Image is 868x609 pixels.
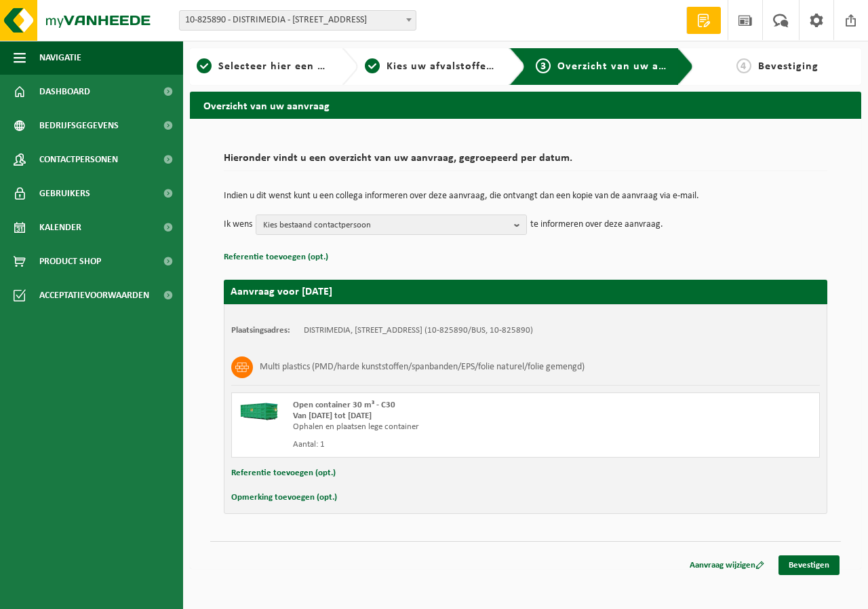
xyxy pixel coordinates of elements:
[778,555,840,575] a: Bevestigen
[190,92,861,118] h2: Overzicht van uw aanvraag
[557,61,701,72] span: Overzicht van uw aanvraag
[260,356,585,378] h3: Multi plastics (PMD/harde kunststoffen/spanbanden/EPS/folie naturel/folie gemengd)
[387,61,573,72] span: Kies uw afvalstoffen en recipiënten
[293,439,580,450] div: Aantal: 1
[39,109,119,143] span: Bedrijfsgegevens
[224,191,827,201] p: Indien u dit wenst kunt u een collega informeren over deze aanvraag, die ontvangt dan een kopie v...
[39,41,81,75] span: Navigatie
[231,326,290,335] strong: Plaatsingsadres:
[224,215,252,235] p: Ik wens
[197,58,212,73] span: 1
[536,58,551,73] span: 3
[39,278,149,312] span: Acceptatievoorwaarden
[179,10,416,31] span: 10-825890 - DISTRIMEDIA - 8700 TIELT, MEULEBEEKSESTEENWEG 20
[39,244,101,278] span: Product Shop
[231,489,337,506] button: Opmerking toevoegen (opt.)
[679,555,774,575] a: Aanvraag wijzigen
[224,153,827,171] h2: Hieronder vindt u een overzicht van uw aanvraag, gegroepeerd per datum.
[197,58,331,75] a: 1Selecteer hier een vestiging
[39,75,90,109] span: Dashboard
[304,325,533,336] td: DISTRIMEDIA, [STREET_ADDRESS] (10-825890/BUS, 10-825890)
[218,61,365,72] span: Selecteer hier een vestiging
[256,215,527,235] button: Kies bestaand contactpersoon
[224,248,328,266] button: Referentie toevoegen (opt.)
[39,177,90,210] span: Gebruikers
[365,58,499,75] a: 2Kies uw afvalstoffen en recipiënten
[758,61,818,72] span: Bevestiging
[293,401,395,409] span: Open container 30 m³ - C30
[293,411,372,420] strong: Van [DATE] tot [DATE]
[239,400,279,420] img: HK-XC-30-GN-00.png
[39,210,81,244] span: Kalender
[293,422,580,432] div: Ophalen en plaatsen lege container
[530,215,663,235] p: te informeren over deze aanvraag.
[231,287,332,297] strong: Aanvraag voor [DATE]
[231,464,336,482] button: Referentie toevoegen (opt.)
[365,58,380,73] span: 2
[180,11,416,30] span: 10-825890 - DISTRIMEDIA - 8700 TIELT, MEULEBEEKSESTEENWEG 20
[39,143,118,177] span: Contactpersonen
[736,58,751,73] span: 4
[263,215,509,236] span: Kies bestaand contactpersoon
